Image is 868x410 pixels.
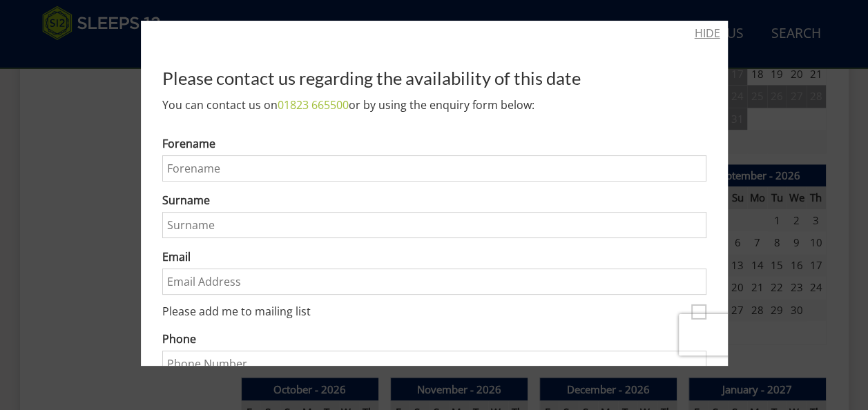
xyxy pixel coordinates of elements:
[162,269,706,295] input: Email Address
[162,135,706,152] label: Forename
[278,97,349,113] a: 01823 665500
[162,68,706,88] h2: Please contact us regarding the availability of this date
[162,305,686,320] label: Please add me to mailing list
[162,97,706,113] p: You can contact us on or by using the enquiry form below:
[162,351,706,377] input: Phone Number
[695,25,720,41] a: HIDE
[162,331,706,347] label: Phone
[162,212,706,238] input: Surname
[162,192,706,208] label: Surname
[162,248,706,265] label: Email
[679,314,856,355] iframe: reCAPTCHA
[162,155,706,182] input: Forename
